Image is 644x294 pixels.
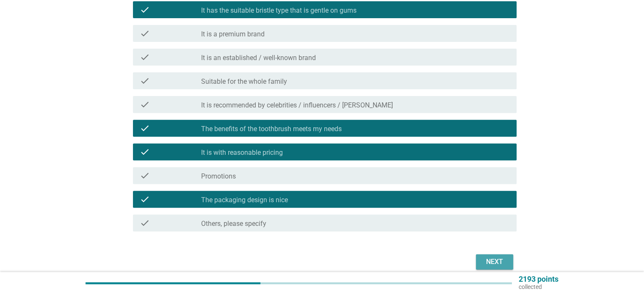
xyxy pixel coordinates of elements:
[201,220,266,228] label: Others, please specify
[140,5,150,15] i: check
[140,28,150,38] i: check
[140,170,150,181] i: check
[476,254,513,269] button: Next
[140,218,150,228] i: check
[519,275,558,283] p: 2193 points
[201,196,288,204] label: The packaging design is nice
[140,147,150,157] i: check
[201,30,265,38] label: It is a premium brand
[201,125,342,133] label: The benefits of the toothbrush meets my needs
[519,283,558,291] p: collected
[201,6,357,15] label: It has the suitable bristle type that is gentle on gums
[140,52,150,62] i: check
[140,194,150,204] i: check
[201,54,316,62] label: It is an established / well-known brand
[483,257,506,267] div: Next
[140,99,150,110] i: check
[201,148,283,157] label: It is with reasonable pricing
[201,101,393,110] label: It is recommended by celebrities / influencers / [PERSON_NAME]
[201,77,287,86] label: Suitable for the whole family
[140,123,150,133] i: check
[201,172,236,181] label: Promotions
[140,76,150,86] i: check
